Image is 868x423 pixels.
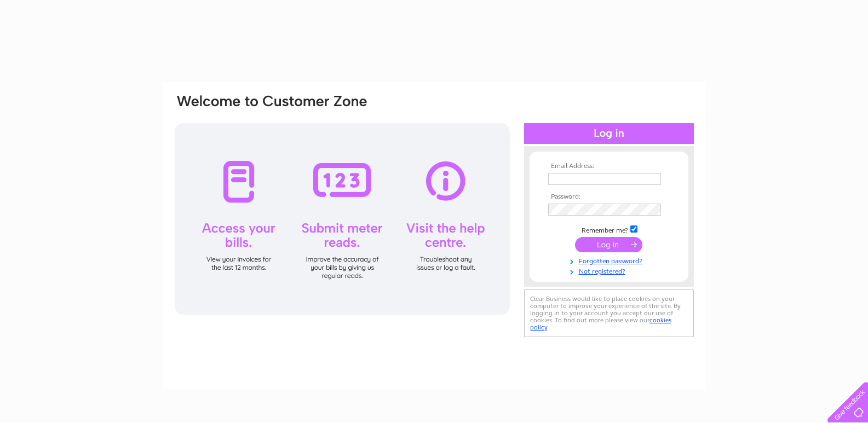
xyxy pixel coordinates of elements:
td: Remember me? [545,224,672,235]
a: Forgotten password? [548,255,672,265]
th: Password: [545,193,672,201]
div: Clear Business would like to place cookies on your computer to improve your experience of the sit... [524,289,694,337]
a: cookies policy [530,316,671,331]
input: Submit [575,237,642,252]
a: Not registered? [548,265,672,276]
th: Email Address: [545,163,672,170]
